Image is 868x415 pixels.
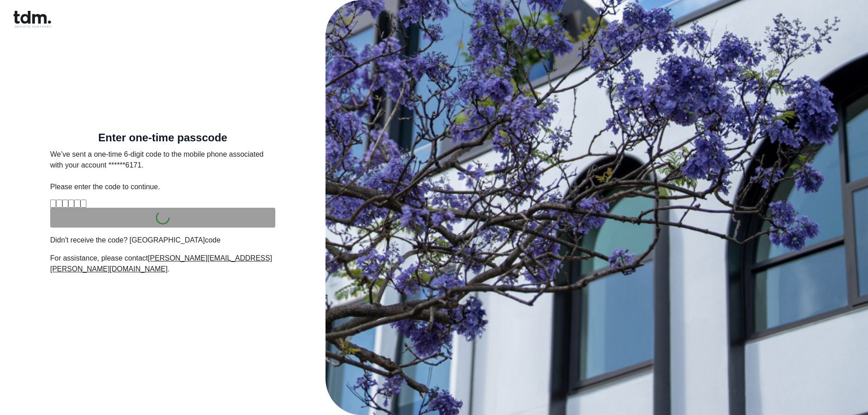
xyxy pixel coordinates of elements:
input: Digit 6 [80,200,86,208]
a: code [205,236,221,244]
input: Digit 2 [56,200,62,208]
p: Didn't receive the code? [GEOGRAPHIC_DATA] [50,235,275,246]
input: Please enter verification code. Digit 1 [50,200,56,208]
input: Digit 4 [68,200,74,208]
input: Digit 5 [74,200,80,208]
input: Digit 3 [62,200,68,208]
u: [PERSON_NAME][EMAIL_ADDRESS][PERSON_NAME][DOMAIN_NAME] [50,254,272,273]
p: We’ve sent a one-time 6-digit code to the mobile phone associated with your account ******6171. P... [50,149,275,192]
h5: Enter one-time passcode [50,133,275,142]
p: For assistance, please contact . [50,253,275,275]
